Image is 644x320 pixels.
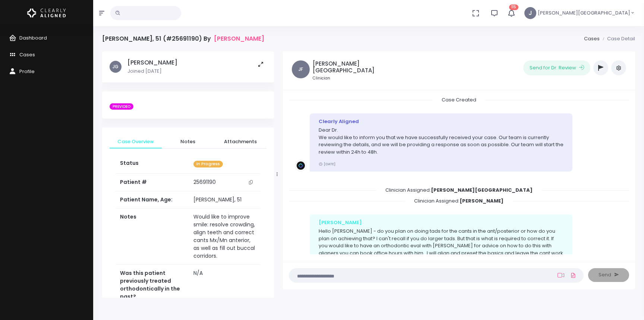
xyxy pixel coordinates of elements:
span: JG [110,61,121,73]
span: Clinician Assigned: [376,184,542,196]
td: 25691190 [189,174,260,191]
a: Add Files [569,269,578,282]
span: [PERSON_NAME][GEOGRAPHIC_DATA] [538,9,630,17]
button: Send for Dr. Review [523,60,590,75]
a: [PERSON_NAME] [214,35,264,42]
span: Case Overview [116,138,156,145]
small: Clinician [313,75,397,81]
td: N/A [189,265,260,305]
a: Cases [584,35,600,42]
span: Case Created [433,94,485,106]
th: Notes [116,208,189,265]
div: scrollable content [102,51,274,298]
b: [PERSON_NAME] [460,197,503,204]
span: J [524,7,536,19]
a: Add Loom Video [556,272,566,278]
th: Patient Name, Age: [116,191,189,208]
span: Clinician Assigned: [405,195,512,207]
b: [PERSON_NAME][GEOGRAPHIC_DATA] [431,186,533,194]
span: In Progress [193,161,223,168]
span: Attachments [220,138,260,145]
li: Case Detail [600,35,635,43]
div: scrollable content [289,96,629,254]
th: Was this patient previously treated orthodontically in the past? [116,265,189,305]
span: 115 [509,4,518,10]
span: PREVIDEO [110,103,133,110]
span: Notes [168,138,208,145]
img: Logo Horizontal [27,5,66,21]
td: Would like to improve smile: resolve crowding, align teeth and correct cants Mx/Mn anterior, as w... [189,208,260,265]
span: JF [292,60,310,78]
span: Dashboard [19,34,47,41]
th: Status [116,155,189,174]
th: Patient # [116,174,189,191]
h5: [PERSON_NAME] [127,59,177,66]
span: Cases [19,51,35,58]
p: Hello [PERSON_NAME] - do you plan on doing tads for the cants in the ant/posterior or how do you ... [319,228,563,279]
div: Clearly Aligned [319,118,563,125]
h5: [PERSON_NAME][GEOGRAPHIC_DATA] [313,60,397,74]
p: Joined [DATE] [127,68,177,75]
p: Dear Dr. We would like to inform you that we have successfully received your case. Our team is cu... [319,126,563,156]
h4: [PERSON_NAME], 51 (#25691190) By [102,35,264,42]
span: Profile [19,68,35,75]
td: [PERSON_NAME], 51 [189,191,260,208]
small: [DATE] [319,161,335,166]
div: [PERSON_NAME] [319,219,563,226]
